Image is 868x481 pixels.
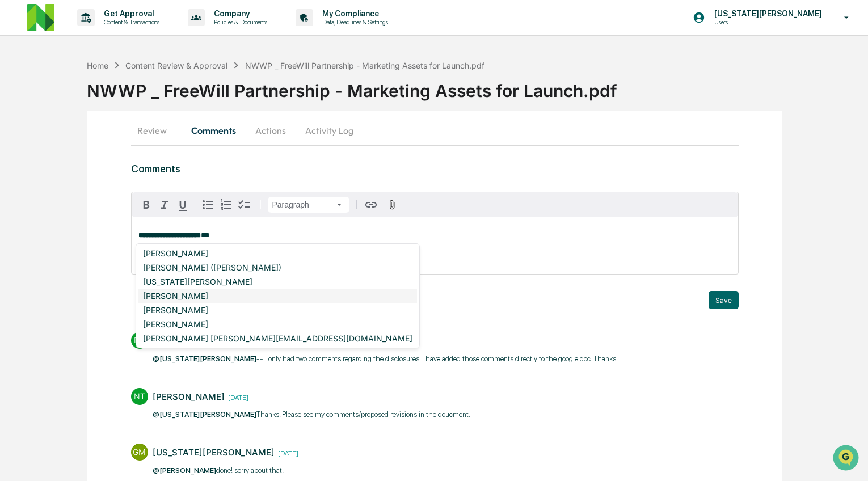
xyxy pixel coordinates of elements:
div: [PERSON_NAME] [138,317,417,331]
span: Attestations [94,143,141,154]
img: logo [27,4,54,31]
p: -- I only had two comments regarding the disclosures. I have added those comments directly to the... [153,353,618,365]
p: Users [705,18,816,26]
time: Thursday, September 25, 2025 at 9:42:50 AM EDT [275,448,298,457]
h3: Comments [131,163,739,175]
img: 1746055101610-c473b297-6a78-478c-a979-82029cc54cd1 [11,87,32,107]
div: Home [87,61,108,70]
p: Get Approval [95,9,165,18]
div: We're available if you need us! [39,98,144,107]
button: Italic [155,196,174,214]
time: Thursday, September 25, 2025 at 11:09:17 AM EDT [225,392,248,402]
p: Data, Deadlines & Settings [313,18,394,26]
div: NWWP _ FreeWill Partnership - Marketing Assets for Launch.pdf [87,71,868,101]
div: NT [131,388,148,405]
div: Content Review & Approval [125,61,227,70]
span: Preclearance [23,143,73,154]
div: [PERSON_NAME] ([PERSON_NAME]) [138,260,417,275]
div: [PERSON_NAME] [138,303,417,317]
div: 🗄️ [82,144,91,153]
p: How can we help? [11,24,207,42]
button: Review [131,117,182,144]
p: Company [205,9,273,18]
button: Comments [182,117,245,144]
span: Data Lookup [23,164,71,176]
div: [PERSON_NAME] [138,345,417,360]
button: Start new chat [193,90,207,104]
button: Bold [137,196,155,214]
a: 🖐️Preclearance [7,138,78,159]
div: GM [131,444,148,461]
div: 🖐️ [11,144,20,153]
button: Actions [245,117,296,144]
span: @[PERSON_NAME] [153,466,216,475]
div: [PERSON_NAME] [153,391,225,402]
a: 🗄️Attestations [78,138,145,159]
div: [PERSON_NAME] [138,289,417,303]
div: secondary tabs example [131,117,739,144]
p: Thanks. Please see my comments/proposed revisions in the doucment.​ [153,409,470,420]
span: Pylon [113,192,137,201]
span: @[US_STATE][PERSON_NAME] [153,410,256,419]
span: @[US_STATE][PERSON_NAME] [153,355,256,363]
p: Content & Transactions [95,18,165,26]
div: Start new chat [39,87,186,98]
div: NWWP _ FreeWill Partnership - Marketing Assets for Launch.pdf [245,61,484,70]
button: Attach files [382,197,402,213]
a: Powered byPylon [80,192,137,201]
div: [US_STATE][PERSON_NAME] [138,275,417,289]
button: Save [709,291,739,309]
a: 🔎Data Lookup [7,160,76,180]
div: [US_STATE][PERSON_NAME] [153,447,275,458]
p: My Compliance [313,9,394,18]
p: [US_STATE][PERSON_NAME] [705,9,828,18]
p: Policies & Documents [205,18,273,26]
iframe: Open customer support [832,444,862,474]
button: Activity Log [296,117,363,144]
button: Block type [268,197,349,213]
div: [PERSON_NAME] [138,246,417,260]
div: 🔎 [11,166,20,175]
button: Underline [174,196,192,214]
p: done! sorry about that!​ [153,465,298,476]
div: [PERSON_NAME] [PERSON_NAME][EMAIL_ADDRESS][DOMAIN_NAME] [138,331,417,345]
